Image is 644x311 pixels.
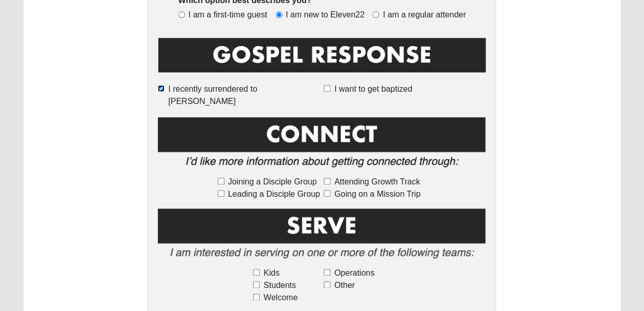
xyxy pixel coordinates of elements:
[158,85,164,92] input: I recently surrendered to [PERSON_NAME]
[158,115,486,174] img: Connect.png
[334,83,412,95] span: I want to get baptized
[334,267,374,279] span: Operations
[168,83,320,108] span: I recently surrendered to [PERSON_NAME]
[372,11,379,18] input: I am a regular attender
[324,190,330,197] input: Going on a Mission Trip
[324,178,330,184] input: Attending Growth Track
[286,9,365,21] span: I am new to Eleven22
[324,85,330,92] input: I want to get baptized
[158,36,486,81] img: GospelResponseBLK.png
[334,188,420,200] span: Going on a Mission Trip
[263,267,279,279] span: Kids
[228,188,320,200] span: Leading a Disciple Group
[253,294,260,300] input: Welcome
[178,11,185,18] input: I am a first-time guest
[324,281,330,288] input: Other
[324,269,330,276] input: Operations
[334,176,420,188] span: Attending Growth Track
[263,292,297,304] span: Welcome
[158,206,486,265] img: Serve2.png
[383,9,466,21] span: I am a regular attender
[334,279,355,292] span: Other
[253,269,260,276] input: Kids
[253,281,260,288] input: Students
[189,9,267,21] span: I am a first-time guest
[218,178,224,184] input: Joining a Disciple Group
[276,11,282,18] input: I am new to Eleven22
[218,190,224,197] input: Leading a Disciple Group
[228,176,317,188] span: Joining a Disciple Group
[263,279,296,292] span: Students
